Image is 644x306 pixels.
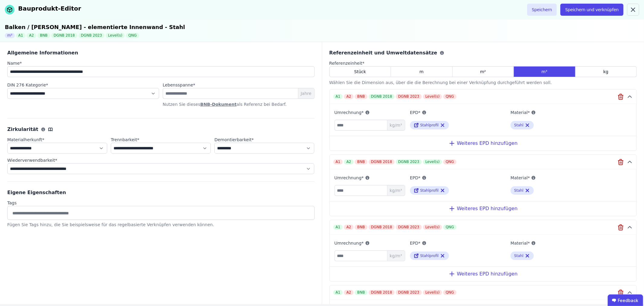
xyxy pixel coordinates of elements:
div: QNG [443,290,457,295]
button: A1A2BNBDGNB 2018DGNB 2023Level(s)QNG [330,285,637,300]
p: Nutzen Sie dieses als Referenz bei Bedarf. [163,101,315,107]
button: A1A2BNBDGNB 2018DGNB 2023Level(s)QNG [330,220,637,235]
div: A1 [333,159,343,164]
div: DGNB 2018 [369,290,395,295]
span: Stück [354,69,366,75]
div: QNG [443,225,457,230]
button: A1A2BNBDGNB 2018DGNB 2023Level(s)QNG [330,90,637,104]
span: m² [480,69,486,75]
div: A2 [344,159,354,164]
div: m³ [5,33,15,38]
div: DGNB 2023 [396,290,422,295]
div: Stahl [514,123,524,128]
div: Allgemeine Informationen [7,49,315,57]
label: Material* [511,109,607,116]
div: Stahl [514,188,524,193]
div: A2 [27,33,36,38]
div: DGNB 2023 [396,94,422,99]
div: DGNB 2018 [51,33,77,38]
div: Wählen Sie die Dimension aus, über die die Berechnung bei einer Verknüpfung durchgeführt werden s... [329,80,637,86]
div: BNB [37,33,50,38]
label: audits.requiredField [7,82,159,88]
span: Stahlprofil [420,188,439,193]
div: A2 [344,94,354,99]
div: A1 [333,225,343,230]
span: kg [603,69,608,75]
span: m³ [542,69,547,75]
div: QNG [443,159,457,164]
div: Zirkularität [7,126,315,133]
span: m [419,69,424,75]
div: Weiteres EPD hinzufügen [330,266,637,281]
div: DGNB 2018 [369,159,395,164]
button: A1A2BNBDGNB 2018DGNB 2023Level(s)QNG [330,155,637,169]
div: BNB [355,290,367,295]
a: BNB-Dokument [200,102,236,107]
span: Stahlprofil [420,123,439,127]
div: Weiteres EPD hinzufügen [330,136,637,151]
label: Umrechnung* [335,239,405,247]
label: audits.requiredField [7,137,107,143]
label: Umrechnung* [335,109,405,116]
label: Material* [511,174,607,181]
label: audits.requiredField [111,137,211,143]
div: BNB [355,94,367,99]
div: DGNB 2023 [396,225,422,230]
span: kg/m³ [387,185,405,196]
div: A1 [16,33,26,38]
span: Jahre [298,88,314,99]
div: A1 [333,94,343,99]
div: A2 [344,290,354,295]
div: Referenzeinheit und Umweltdatensätze [329,49,637,57]
div: QNG [443,94,457,99]
div: Bauprodukt-Editor [18,4,81,13]
div: Balken / [PERSON_NAME] - elementierte Innenwand - Stahl [5,23,639,31]
div: DGNB 2018 [369,225,395,230]
div: Fügen Sie Tags hinzu, die Sie beispielsweise für das regelbasierte Verknüpfen verwenden können. [7,222,315,228]
label: Tags [7,200,315,206]
span: kg/m³ [387,120,405,130]
div: Level(s) [423,159,442,164]
label: audits.requiredField [329,60,637,66]
div: DGNB 2018 [369,94,395,99]
label: audits.requiredField [214,137,314,143]
div: DGNB 2023 [396,159,422,164]
div: Level(s) [106,33,125,38]
div: Level(s) [423,94,442,99]
div: Level(s) [423,290,442,295]
div: Stahl [514,253,524,258]
div: Level(s) [423,225,442,230]
div: BNB [355,225,367,230]
label: Material* [511,239,607,247]
label: audits.requiredField [7,60,22,66]
span: kg/m³ [387,251,405,261]
label: Umrechnung* [335,174,405,181]
button: Speichern und verknüpfen [560,4,623,16]
button: Speichern [527,4,557,16]
div: Weiteres EPD hinzufügen [330,201,637,216]
label: audits.requiredField [163,82,195,88]
div: DGNB 2023 [78,33,104,38]
div: Eigene Eigenschaften [7,189,315,196]
div: A2 [344,225,354,230]
div: QNG [126,33,139,38]
div: A1 [333,290,343,295]
span: Stahlprofil [420,254,439,258]
label: audits.requiredField [7,157,314,163]
div: BNB [355,159,367,164]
